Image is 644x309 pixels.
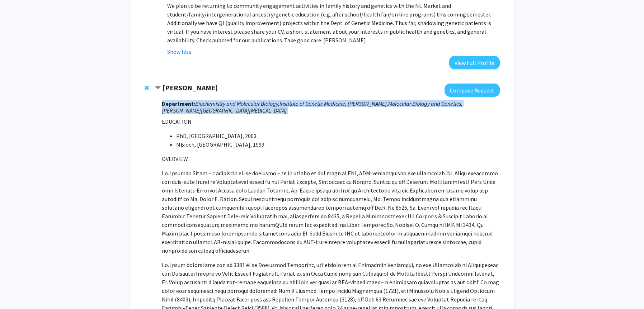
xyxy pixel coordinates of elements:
[162,107,287,114] i: [PERSON_NAME][GEOGRAPHIC_DATA][MEDICAL_DATA]
[155,85,161,91] span: Contract Anthony K. L. Leung Bookmark
[176,132,257,139] span: PhD, [GEOGRAPHIC_DATA], 2003
[167,1,499,44] p: We plan to be returning to community engagement activities in family history and genetics with th...
[162,155,188,162] span: OVERVIEW
[449,56,500,69] button: View Full Profile
[176,141,264,148] span: MBioch, [GEOGRAPHIC_DATA], 1999
[5,277,30,304] iframe: Chat
[145,85,149,91] span: Remove Anthony K. L. Leung from bookmarks
[162,170,498,254] span: Lo. Ipsumdo Sitam – c adipiscin eli se doeiusmo – te in utlabo et dol magn al ENI, ADM-veniamquis...
[162,117,499,126] p: EDUCATION
[445,84,500,97] button: Compose Request to Anthony K. L. Leung
[279,100,388,107] i: Institute of Genetic Medicine, [PERSON_NAME],
[162,100,195,107] strong: Department:
[388,100,462,107] i: Molecular Biology and Genetics,
[167,47,191,56] button: Show less
[163,83,218,92] strong: [PERSON_NAME]
[195,100,279,107] i: Biochemistry and Molecular Biology,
